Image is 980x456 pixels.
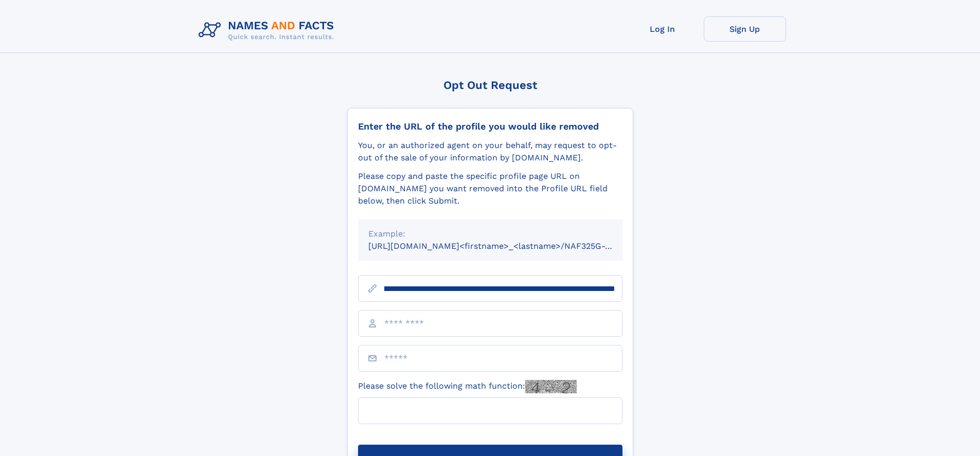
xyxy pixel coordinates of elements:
[358,139,622,164] div: You, or an authorized agent on your behalf, may request to opt-out of the sale of your informatio...
[704,16,786,42] a: Sign Up
[621,16,704,42] a: Log In
[194,16,343,44] img: Logo Names and Facts
[368,241,642,251] small: [URL][DOMAIN_NAME]<firstname>_<lastname>/NAF325G-xxxxxxxx
[358,121,622,132] div: Enter the URL of the profile you would like removed
[358,170,622,207] div: Please copy and paste the specific profile page URL on [DOMAIN_NAME] you want removed into the Pr...
[368,228,612,240] div: Example:
[347,79,633,92] div: Opt Out Request
[358,380,577,393] label: Please solve the following math function:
